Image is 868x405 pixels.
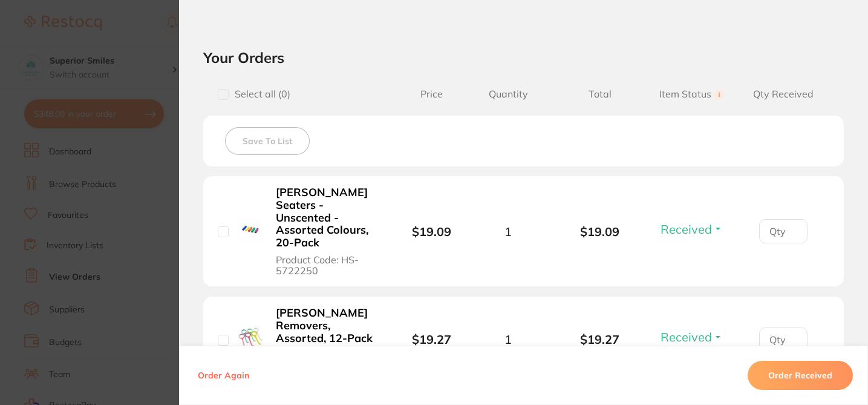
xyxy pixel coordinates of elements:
[401,88,462,100] span: Price
[203,48,844,67] h2: Your Orders
[462,88,554,100] span: Quantity
[276,307,379,344] b: [PERSON_NAME] Removers, Assorted, 12-Pack
[657,222,726,237] button: Received
[646,88,738,100] span: Item Status
[759,328,808,352] input: Qty
[229,88,290,100] span: Select all ( 0 )
[238,326,263,351] img: NAOL Aligner Removers, Assorted, 12-Pack
[661,329,712,344] span: Received
[748,361,853,390] button: Order Received
[276,186,379,249] b: [PERSON_NAME] Seaters - Unscented - Assorted Colours, 20-Pack
[554,88,646,100] span: Total
[504,332,512,346] span: 1
[554,225,646,239] b: $19.09
[737,88,829,100] span: Qty Received
[225,127,310,155] button: Save To List
[412,224,451,239] b: $19.09
[238,217,263,243] img: Henry Schein Aligner Seaters - Unscented - Assorted Colours, 20-Pack
[272,306,383,372] button: [PERSON_NAME] Removers, Assorted, 12-Pack Product Code: OA-700-640
[412,332,451,347] b: $19.27
[272,186,383,277] button: [PERSON_NAME] Seaters - Unscented - Assorted Colours, 20-Pack Product Code: HS-5722250
[759,219,808,243] input: Qty
[276,254,379,277] span: Product Code: HS-5722250
[194,370,253,381] button: Order Again
[504,225,512,239] span: 1
[657,329,726,344] button: Received
[661,222,712,237] span: Received
[554,332,646,346] b: $19.27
